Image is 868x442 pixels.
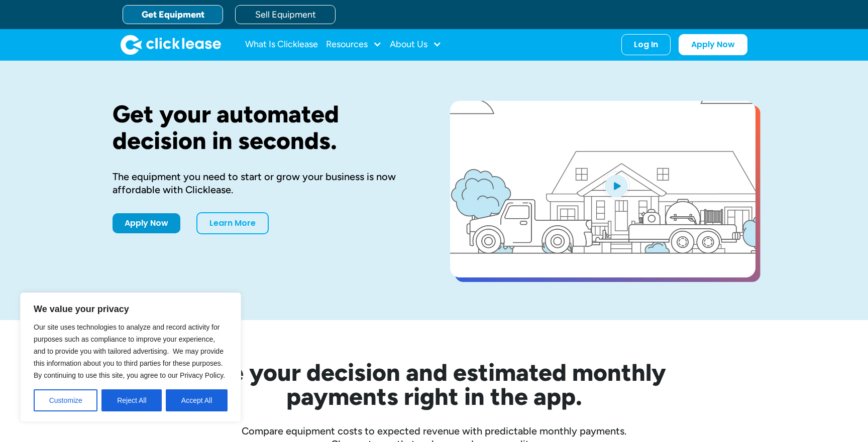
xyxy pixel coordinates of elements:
[121,35,221,55] img: Clicklease logo
[235,5,336,24] a: Sell Equipment
[101,389,162,411] button: Reject All
[326,35,382,55] div: Resources
[390,35,442,55] div: About Us
[634,40,658,50] div: Log In
[113,101,418,154] h1: Get your automated decision in seconds.
[34,389,97,411] button: Customize
[121,35,221,55] a: home
[450,101,755,277] a: open lightbox
[34,323,225,379] span: Our site uses technologies to analyze and record activity for purposes such as compliance to impr...
[113,170,418,196] div: The equipment you need to start or grow your business is now affordable with Clicklease.
[196,212,269,234] a: Learn More
[20,292,241,422] div: We value your privacy
[166,389,228,411] button: Accept All
[679,34,747,55] a: Apply Now
[153,360,715,408] h2: See your decision and estimated monthly payments right in the app.
[123,5,223,24] a: Get Equipment
[113,213,180,233] a: Apply Now
[34,303,228,315] p: We value your privacy
[603,172,630,200] img: Blue play button logo on a light blue circular background
[245,35,318,55] a: What Is Clicklease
